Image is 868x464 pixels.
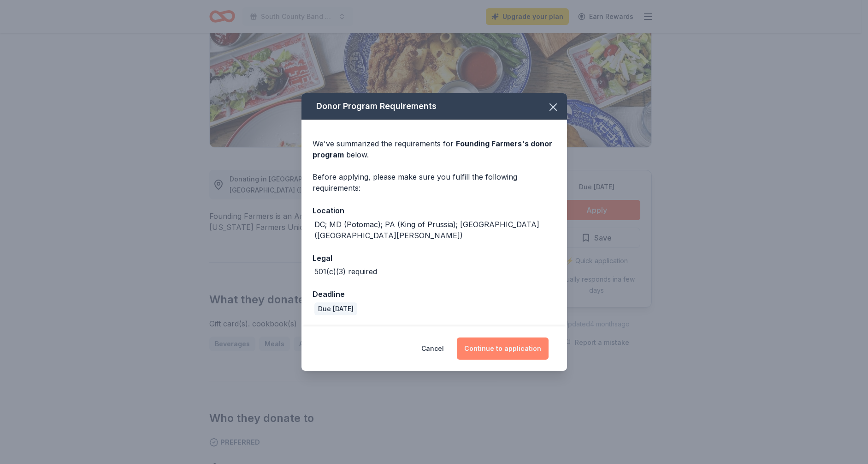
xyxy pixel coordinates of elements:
[313,138,556,160] div: We've summarized the requirements for below.
[314,266,377,277] div: 501(c)(3) required
[314,302,357,315] div: Due [DATE]
[313,288,556,300] div: Deadline
[313,205,556,217] div: Location
[314,219,556,241] div: DC; MD (Potomac); PA (King of Prussia); [GEOGRAPHIC_DATA] ([GEOGRAPHIC_DATA][PERSON_NAME])
[421,337,444,360] button: Cancel
[301,93,567,120] div: Donor Program Requirements
[313,252,556,264] div: Legal
[457,337,549,360] button: Continue to application
[313,171,556,193] div: Before applying, please make sure you fulfill the following requirements:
